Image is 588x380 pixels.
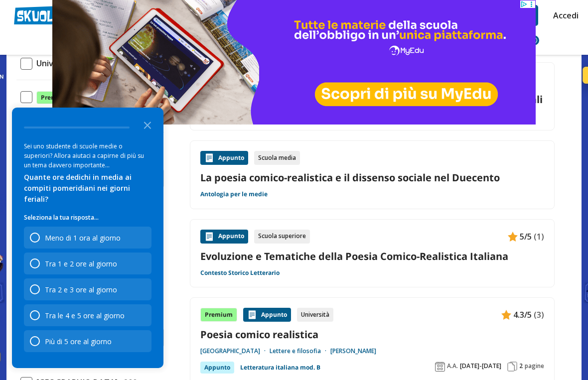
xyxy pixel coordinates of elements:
div: Scuola media [254,151,300,165]
div: Tra le 4 e 5 ore al giorno [45,311,125,320]
p: Seleziona la tua risposta... [24,213,151,223]
span: 4.3/5 [513,308,532,321]
div: Tra 2 e 3 ore al giorno [24,278,151,300]
img: Appunti contenuto [204,232,214,242]
div: Scuola superiore [254,230,310,244]
div: Premium [200,308,237,322]
div: Meno di 1 ora al giorno [45,233,121,243]
span: (3) [534,308,544,321]
a: Contesto Storico Letterario [200,269,280,277]
a: Antologia per le medie [200,190,268,198]
img: Appunti contenuto [508,232,518,242]
img: Pagine [507,362,517,372]
div: Survey [12,108,163,368]
span: A.A. [447,362,458,370]
img: Appunti contenuto [501,310,511,320]
div: Tra 1 e 2 ore al giorno [45,259,117,268]
span: Premium [36,91,73,104]
div: Appunto [200,362,234,374]
div: Sei uno studente di scuole medie o superiori? Allora aiutaci a capirne di più su un tema davvero ... [24,141,151,170]
a: [PERSON_NAME] [330,347,376,355]
a: Evoluzione e Tematiche della Poesia Comico-Realistica Italiana [200,250,544,263]
a: Poesia comico realistica [200,328,544,341]
button: Close the survey [138,115,157,134]
a: Lettere e filosofia [270,347,330,355]
div: Più di 5 ore al giorno [24,330,151,352]
div: Tra 2 e 3 ore al giorno [45,285,117,294]
img: Appunti contenuto [247,310,257,320]
a: Letteratura italiana mod. B [240,362,320,374]
a: [GEOGRAPHIC_DATA] [200,347,270,355]
span: 2 [519,362,523,370]
span: (1) [534,230,544,243]
div: Quante ore dedichi in media ai compiti pomeridiani nei giorni feriali? [24,172,151,205]
div: Meno di 1 ora al giorno [24,227,151,249]
div: Più di 5 ore al giorno [45,337,112,346]
a: La poesia comico-realistica e il dissenso sociale nel Duecento [200,171,544,184]
span: [DATE]-[DATE] [460,362,501,370]
div: Appunto [243,308,291,322]
a: Accedi [553,5,574,26]
span: pagine [525,362,544,370]
img: Anno accademico [435,362,445,372]
div: Appunto [200,151,248,165]
span: Università [32,57,76,70]
div: Tra 1 e 2 ore al giorno [24,253,151,274]
span: 5/5 [520,230,532,243]
div: Appunto [200,230,248,244]
div: Università [297,308,333,322]
img: Appunti contenuto [204,153,214,163]
div: Tra le 4 e 5 ore al giorno [24,304,151,326]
